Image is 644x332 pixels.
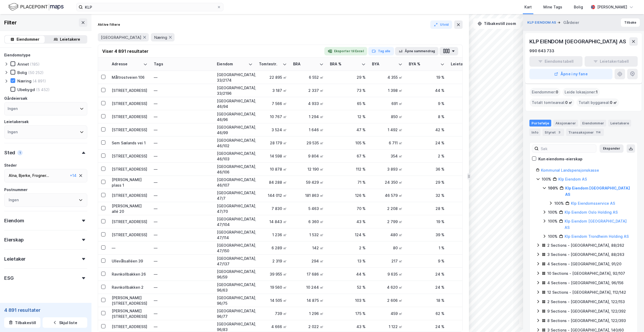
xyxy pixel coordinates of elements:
div: 9 Sections - [GEOGRAPHIC_DATA], 122/392 [547,308,626,314]
div: 8 Sections - [GEOGRAPHIC_DATA], 122/393 [547,318,626,324]
div: 2 606 ㎡ [372,298,402,303]
span: 0 [556,89,558,95]
div: 14 875 ㎡ [293,298,324,303]
div: 62 % [409,311,444,316]
div: 739 ㎡ [259,311,287,316]
div: 12 % [330,114,366,119]
div: 2 [451,140,479,146]
div: [PERSON_NAME][STREET_ADDRESS] [112,295,147,306]
div: 18 % [409,298,444,303]
div: — [154,113,211,121]
div: 1 646 ㎡ [293,127,324,133]
div: 3 187 ㎡ [259,88,287,93]
div: [GEOGRAPHIC_DATA], 47/114 [217,229,253,240]
div: [GEOGRAPHIC_DATA], 47/137 [217,256,253,267]
div: Totalt tomteareal : [530,98,574,107]
div: 4 933 ㎡ [293,101,324,106]
div: — [154,99,211,108]
div: Leietakere [60,36,80,43]
div: Ravnkollbakken 2 [112,284,147,290]
div: [STREET_ADDRESS] [112,324,147,329]
iframe: Chat Widget [618,307,644,332]
div: 10 244 ㎡ [293,284,324,290]
div: — [154,323,211,331]
div: [GEOGRAPHIC_DATA], 47/70 [217,203,253,214]
div: 2 [451,166,479,172]
div: [GEOGRAPHIC_DATA], 46/107 [217,177,253,188]
div: 2 208 ㎡ [372,206,402,211]
div: — [154,178,211,187]
div: 4 891 resultater [4,307,87,313]
button: Skjul liste [43,317,87,328]
div: 24 % [409,284,444,290]
div: [STREET_ADDRESS] [112,101,147,106]
div: 2 % [330,245,366,251]
div: — [154,204,211,213]
div: 7 566 ㎡ [259,101,287,106]
div: 1 [451,206,479,211]
div: 100% [554,200,564,207]
div: 14 505 ㎡ [259,298,287,303]
div: [GEOGRAPHIC_DATA], 46/96 [217,111,253,122]
div: Ingen [8,129,18,135]
div: 36 % [409,166,444,172]
div: 3 893 ㎡ [372,166,402,172]
div: 2 319 ㎡ [259,258,287,264]
div: 1 122 ㎡ [372,324,402,329]
div: — [154,126,211,134]
div: Bolig [17,70,27,75]
div: 4 355 ㎡ [372,75,402,80]
div: 3 524 ㎡ [259,127,287,133]
div: 73 % [330,88,366,93]
div: Aktive filtere [98,23,120,27]
div: Frogner ... [32,172,49,179]
div: BRA [293,62,317,67]
button: Eksporter til Excel [324,47,367,55]
div: [GEOGRAPHIC_DATA], 96/63 [217,282,253,293]
button: Tilbakestill [4,317,40,328]
div: — [154,270,211,278]
div: 144 012 ㎡ [259,193,287,198]
div: + 14 [70,172,76,179]
div: 39 % [409,232,444,238]
div: 1 [451,324,479,329]
div: — [154,309,211,318]
div: 1 492 ㎡ [372,127,402,133]
div: KLP EIENDOM [GEOGRAPHIC_DATA] AS [529,37,627,46]
div: 181 863 ㎡ [293,193,324,198]
div: 17 [451,193,479,198]
div: [STREET_ADDRESS] [112,88,147,93]
div: Leietakere [451,62,472,67]
div: 2 799 ㎡ [372,219,402,224]
span: 0 ㎡ [610,99,617,106]
div: Steder [4,162,17,168]
div: 44 % [330,271,366,277]
div: BYA % [409,62,438,67]
div: 1 296 ㎡ [293,311,324,316]
div: Bolig [574,4,583,10]
div: — [154,139,211,147]
div: (4 891) [33,78,46,83]
div: 42 % [409,127,444,133]
div: 71 % [330,180,366,185]
div: Gårdeiersøk [4,95,27,102]
div: 126 % [330,193,366,198]
div: 2 % [409,153,444,159]
div: — [154,73,211,82]
div: — [154,86,211,95]
div: Leietakere [608,120,631,127]
div: 6 552 ㎡ [293,75,324,80]
div: 84 288 ㎡ [259,180,287,185]
div: 459 ㎡ [372,311,402,316]
div: 12 190 ㎡ [293,166,324,172]
div: 4 620 ㎡ [372,284,402,290]
button: Tag alle [368,47,394,55]
div: 0 [451,245,479,251]
div: 1 [451,88,479,93]
div: [GEOGRAPHIC_DATA], 96/59 [217,269,253,280]
div: 1 236 ㎡ [259,232,287,238]
div: 4 Sections - [GEOGRAPHIC_DATA], 91/20 [547,261,621,267]
div: 24 % [409,271,444,277]
div: 32 % [409,193,444,198]
div: Eiendommer : [530,88,560,96]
